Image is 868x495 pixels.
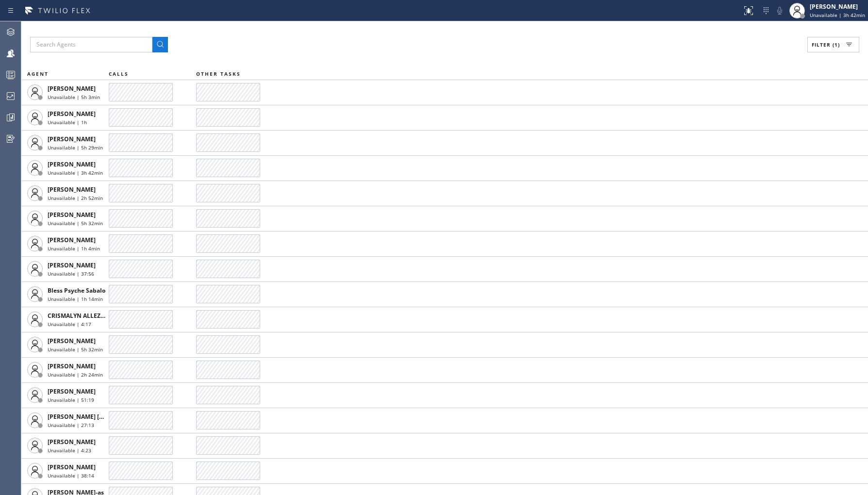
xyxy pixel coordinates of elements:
[48,472,94,479] span: Unavailable | 38:14
[48,362,96,370] span: [PERSON_NAME]
[48,195,103,201] span: Unavailable | 2h 52min
[48,422,94,429] span: Unavailable | 27:13
[196,70,241,77] span: OTHER TASKS
[48,270,94,277] span: Unavailable | 37:56
[48,337,96,345] span: [PERSON_NAME]
[48,236,96,244] span: [PERSON_NAME]
[48,119,87,126] span: Unavailable | 1h
[48,321,91,328] span: Unavailable | 4:17
[48,169,103,176] span: Unavailable | 3h 42min
[48,396,94,403] span: Unavailable | 51:19
[48,211,96,219] span: [PERSON_NAME]
[48,463,96,471] span: [PERSON_NAME]
[48,346,103,353] span: Unavailable | 5h 32min
[48,371,103,378] span: Unavailable | 2h 24min
[30,37,152,52] input: Search Agents
[810,12,865,18] span: Unavailable | 3h 42min
[48,438,96,446] span: [PERSON_NAME]
[48,110,96,118] span: [PERSON_NAME]
[48,94,100,100] span: Unavailable | 5h 3min
[48,185,96,194] span: [PERSON_NAME]
[810,2,865,11] div: [PERSON_NAME]
[48,160,96,168] span: [PERSON_NAME]
[773,4,786,17] button: Mute
[48,245,100,252] span: Unavailable | 1h 4min
[807,37,859,52] button: Filter (1)
[48,84,96,93] span: [PERSON_NAME]
[48,220,103,227] span: Unavailable | 5h 32min
[48,261,96,269] span: [PERSON_NAME]
[109,70,129,77] span: CALLS
[812,41,840,48] span: Filter (1)
[48,296,103,302] span: Unavailable | 1h 14min
[48,144,103,151] span: Unavailable | 5h 29min
[48,135,96,143] span: [PERSON_NAME]
[48,312,108,320] span: CRISMALYN ALLEZER
[48,387,96,396] span: [PERSON_NAME]
[48,286,105,295] span: Bless Psyche Sabalo
[27,70,49,77] span: AGENT
[48,412,145,421] span: [PERSON_NAME] [PERSON_NAME]
[48,447,91,454] span: Unavailable | 4:23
